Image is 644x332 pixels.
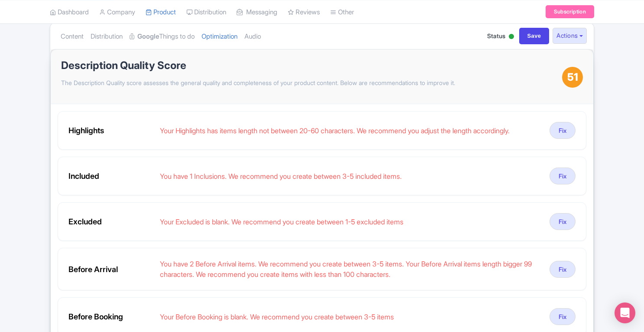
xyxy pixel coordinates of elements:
[550,308,576,325] button: Fix
[68,170,153,182] div: Included
[160,217,543,227] div: Your Excluded is blank. We recommend you create between 1-5 excluded items
[202,23,237,50] a: Optimization
[160,125,543,136] div: Your Highlights has items length not between 20-60 characters. We recommend you adjust the length...
[61,23,84,50] a: Content
[137,32,159,42] strong: Google
[61,78,562,87] p: The Description Quality score assesses the general quality and completeness of your product conte...
[244,23,261,50] a: Audio
[68,263,153,275] div: Before Arrival
[550,122,576,139] button: Fix
[550,168,576,184] button: Fix
[61,60,562,71] h1: Description Quality Score
[68,311,153,322] div: Before Booking
[615,302,635,323] div: Open Intercom Messenger
[519,28,550,44] input: Save
[160,259,543,279] div: You have 2 Before Arrival items. We recommend you create between 3-5 items. Your Before Arrival i...
[160,312,543,322] div: Your Before Booking is blank. We recommend you create between 3-5 items
[507,30,516,44] div: Active
[546,5,594,18] a: Subscription
[68,125,153,136] div: Highlights
[130,23,195,50] a: GoogleThings to do
[91,23,123,50] a: Distribution
[550,213,576,230] button: Fix
[487,31,505,40] span: Status
[160,171,543,181] div: You have 1 Inclusions. We recommend you create between 3-5 included items.
[68,216,153,227] div: Excluded
[553,28,587,44] button: Actions
[567,69,578,85] span: 51
[550,261,576,278] button: Fix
